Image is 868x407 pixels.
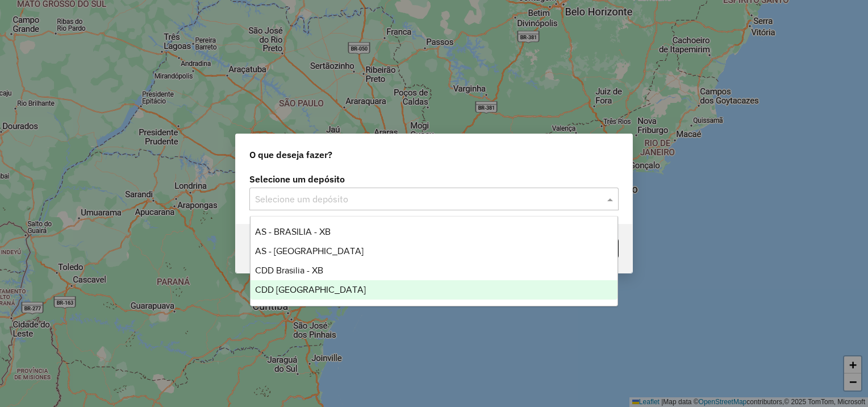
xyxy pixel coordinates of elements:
span: CDD [GEOGRAPHIC_DATA] [255,285,366,294]
span: AS - BRASILIA - XB [255,227,331,236]
span: AS - [GEOGRAPHIC_DATA] [255,246,364,256]
span: O que deseja fazer? [249,148,332,161]
ng-dropdown-panel: Options list [250,216,619,306]
label: Selecione um depósito [249,172,619,186]
span: CDD Brasilia - XB [255,265,323,275]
